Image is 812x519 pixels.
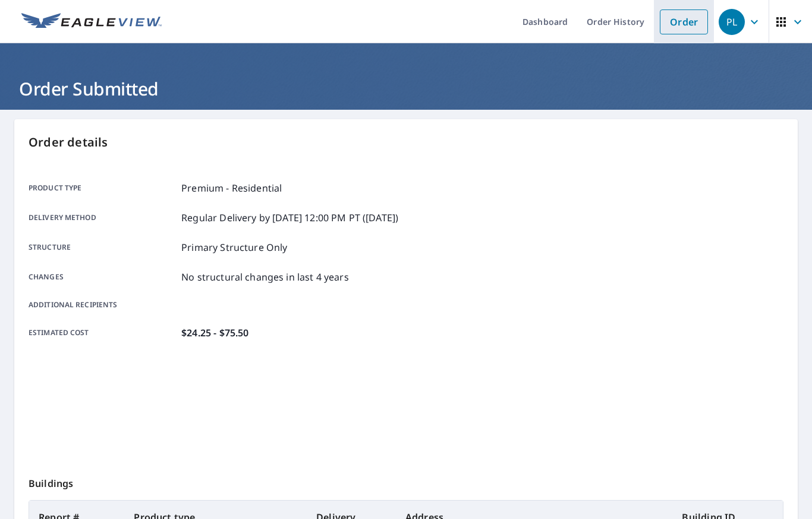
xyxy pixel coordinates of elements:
p: No structural changes in last 4 years [181,270,349,284]
p: Structure [29,240,177,254]
p: Regular Delivery by [DATE] 12:00 PM PT ([DATE]) [181,211,398,225]
p: Estimated cost [29,326,177,340]
p: Order details [29,133,783,151]
div: PL [719,9,745,35]
p: Premium - Residential [181,181,282,195]
p: Changes [29,270,177,284]
p: Delivery method [29,211,177,225]
p: Primary Structure Only [181,240,287,254]
p: Buildings [29,462,783,500]
h1: Order Submitted [14,77,798,101]
p: $24.25 - $75.50 [181,326,248,340]
p: Product type [29,181,177,195]
p: Additional recipients [29,300,177,310]
img: EV Logo [21,13,162,31]
a: Order [660,9,708,34]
